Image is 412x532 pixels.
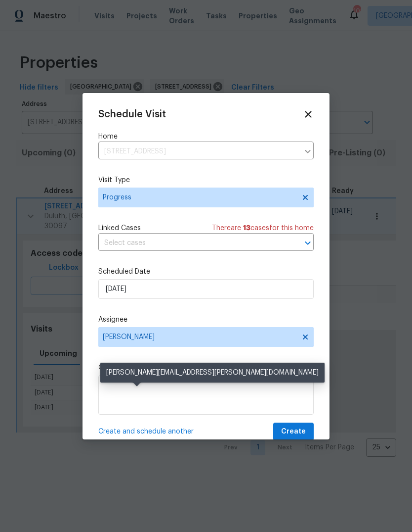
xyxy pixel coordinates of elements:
[98,223,141,233] span: Linked Cases
[98,427,194,436] span: Create and schedule another
[98,279,314,299] input: M/D/YYYY
[212,223,314,233] span: There are case s for this home
[98,144,299,159] input: Enter in an address
[273,423,314,441] button: Create
[103,333,296,341] span: [PERSON_NAME]
[98,267,314,277] label: Scheduled Date
[100,363,325,383] div: [PERSON_NAME][EMAIL_ADDRESS][PERSON_NAME][DOMAIN_NAME]
[103,193,295,202] span: Progress
[243,225,250,232] span: 13
[303,109,314,120] span: Close
[98,109,166,119] span: Schedule Visit
[98,315,314,325] label: Assignee
[98,363,314,373] label: Comments
[301,236,315,250] button: Open
[98,132,314,142] label: Home
[281,426,306,438] span: Create
[98,175,314,185] label: Visit Type
[98,236,286,251] input: Select cases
